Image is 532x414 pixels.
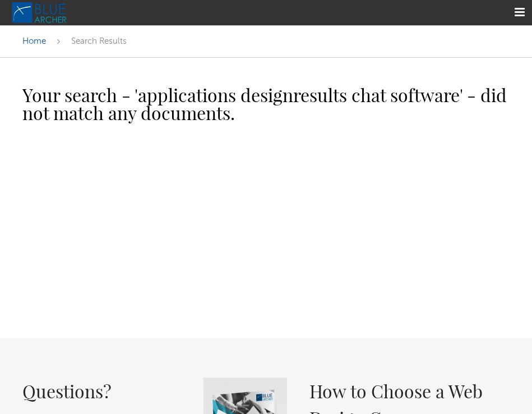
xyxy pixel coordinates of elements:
b: applications designresults chat software [138,82,460,107]
h2: Your search - ' ' - did not match any documents. [22,86,510,122]
h2: Questions? [22,378,170,404]
img: Blue Archer Logo [11,2,67,24]
span: Search Results [71,37,127,45]
a: Home [22,37,46,45]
